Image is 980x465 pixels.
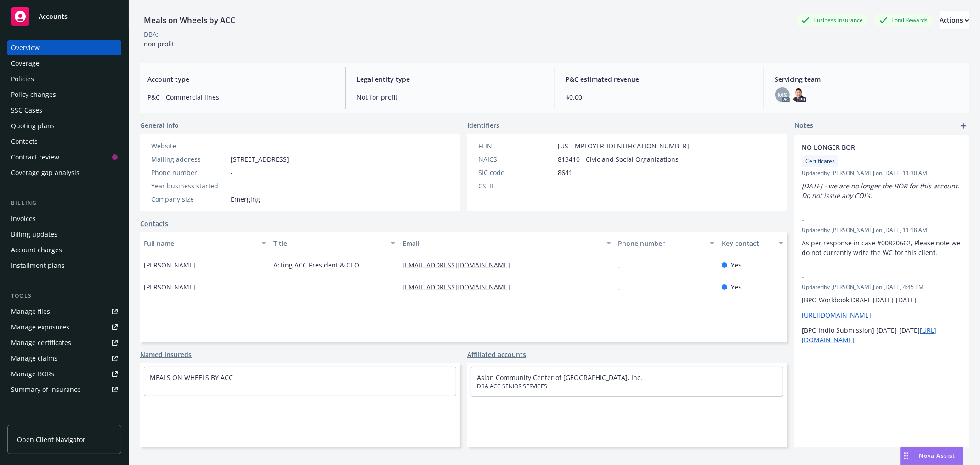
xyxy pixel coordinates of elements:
[802,226,962,234] span: Updated by [PERSON_NAME] on [DATE] 11:18 AM
[7,415,121,425] div: Analytics hub
[11,243,62,257] div: Account charges
[794,120,813,131] span: Notes
[144,40,174,48] span: non profit
[11,40,40,55] div: Overview
[794,208,969,265] div: -Updatedby [PERSON_NAME] on [DATE] 11:18 AMAs per response in case #00820662, Please note we do n...
[467,350,526,359] a: Affiliated accounts
[7,367,121,381] a: Manage BORs
[7,258,121,273] a: Installment plans
[17,435,85,444] span: Open Client Navigator
[7,119,121,133] a: Quoting plans
[797,14,867,26] div: Business Insurance
[940,11,969,29] div: Actions
[566,92,753,102] span: $0.00
[231,194,260,204] span: Emerging
[7,72,121,86] a: Policies
[558,141,689,151] span: [US_EMPLOYER_IDENTIFICATION_NUMBER]
[11,304,50,319] div: Manage files
[11,227,57,242] div: Billing updates
[875,14,932,26] div: Total Rewards
[802,142,938,152] span: NO LONGER BOR
[144,29,161,39] div: DBA: -
[558,154,679,164] span: 813410 - Civic and Social Organizations
[722,238,773,248] div: Key contact
[940,11,969,29] button: Actions
[144,282,195,292] span: [PERSON_NAME]
[615,232,718,254] button: Phone number
[7,291,121,301] div: Tools
[7,335,121,350] a: Manage certificates
[140,120,179,130] span: General info
[11,258,65,273] div: Installment plans
[566,74,753,84] span: P&C estimated revenue
[802,181,961,200] em: [DATE] - we are no longer the BOR for this account. Do not issue any COI's.
[147,74,334,84] span: Account type
[11,382,81,397] div: Summary of insurance
[11,56,40,71] div: Coverage
[775,74,962,84] span: Servicing team
[150,373,233,382] a: MEALS ON WHEELS BY ACC
[144,260,195,270] span: [PERSON_NAME]
[7,198,121,208] div: Billing
[151,181,227,191] div: Year business started
[273,238,385,248] div: Title
[11,119,55,133] div: Quoting plans
[7,211,121,226] a: Invoices
[7,87,121,102] a: Policy changes
[477,382,777,391] span: DBA ACC SENIOR SERVICES
[802,283,962,291] span: Updated by [PERSON_NAME] on [DATE] 4:45 PM
[11,150,59,164] div: Contract review
[402,261,517,269] a: [EMAIL_ADDRESS][DOMAIN_NAME]
[478,168,554,177] div: SIC code
[151,194,227,204] div: Company size
[558,168,572,177] span: 8641
[7,56,121,71] a: Coverage
[270,232,399,254] button: Title
[11,165,79,180] div: Coverage gap analysis
[731,282,742,292] span: Yes
[802,311,871,319] a: [URL][DOMAIN_NAME]
[11,134,38,149] div: Contacts
[7,165,121,180] a: Coverage gap analysis
[273,260,359,270] span: Acting ACC President & CEO
[231,181,233,191] span: -
[478,181,554,191] div: CSLB
[7,351,121,366] a: Manage claims
[901,447,912,465] div: Drag to move
[231,142,233,150] a: -
[718,232,787,254] button: Key contact
[357,92,543,102] span: Not-for-profit
[11,103,42,118] div: SSC Cases
[802,295,962,305] p: [BPO Workbook DRAFT][DATE]-[DATE]
[231,168,233,177] span: -
[618,238,704,248] div: Phone number
[11,320,69,335] div: Manage exposures
[802,272,938,282] span: -
[7,382,121,397] a: Summary of insurance
[478,141,554,151] div: FEIN
[794,135,969,208] div: NO LONGER BORCertificatesUpdatedby [PERSON_NAME] on [DATE] 11:30 AM[DATE] - we are no longer the ...
[151,141,227,151] div: Website
[467,120,499,130] span: Identifiers
[802,325,962,345] p: [BPO Indio Submission] [DATE]-[DATE]
[231,154,289,164] span: [STREET_ADDRESS]
[11,367,54,381] div: Manage BORs
[7,150,121,164] a: Contract review
[958,120,969,131] a: add
[792,87,806,102] img: photo
[802,238,962,257] span: As per response in case #00820662, Please note we do not currently write the WC for this client.
[402,238,600,248] div: Email
[273,282,276,292] span: -
[7,320,121,335] a: Manage exposures
[151,168,227,177] div: Phone number
[919,452,956,459] span: Nova Assist
[7,243,121,257] a: Account charges
[11,335,71,350] div: Manage certificates
[147,92,334,102] span: P&C - Commercial lines
[140,219,168,228] a: Contacts
[140,14,239,26] div: Meals on Wheels by ACC
[477,373,642,382] a: Asian Community Center of [GEOGRAPHIC_DATA], Inc.
[7,134,121,149] a: Contacts
[144,238,256,248] div: Full name
[7,103,121,118] a: SSC Cases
